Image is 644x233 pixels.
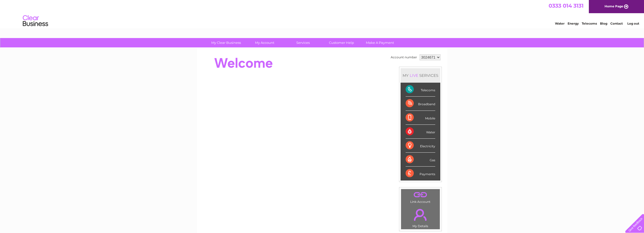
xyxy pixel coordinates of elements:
a: Telecoms [582,22,597,25]
div: Payments [406,167,435,180]
a: . [402,206,439,224]
div: Gas [406,153,435,167]
a: Energy [568,22,579,25]
div: Clear Business is a trading name of Verastar Limited (registered in [GEOGRAPHIC_DATA] No. 3667643... [203,3,442,25]
td: Link Account [401,189,440,205]
a: Services [282,38,324,47]
a: Customer Help [321,38,362,47]
div: Telecoms [406,83,435,97]
div: LIVE [409,73,419,78]
a: 0333 014 3131 [549,3,584,9]
div: Mobile [406,111,435,125]
div: Water [406,125,435,139]
td: My Details [401,205,440,229]
a: . [402,190,439,199]
a: My Account [244,38,285,47]
img: logo.png [23,13,48,29]
a: Log out [627,22,639,25]
a: Water [555,22,565,25]
a: Blog [600,22,607,25]
div: MY SERVICES [401,68,440,83]
a: Contact [610,22,623,25]
div: Electricity [406,139,435,153]
a: My Clear Business [205,38,247,47]
div: Broadband [406,97,435,111]
a: Make A Payment [359,38,401,47]
td: Account number [389,53,418,62]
